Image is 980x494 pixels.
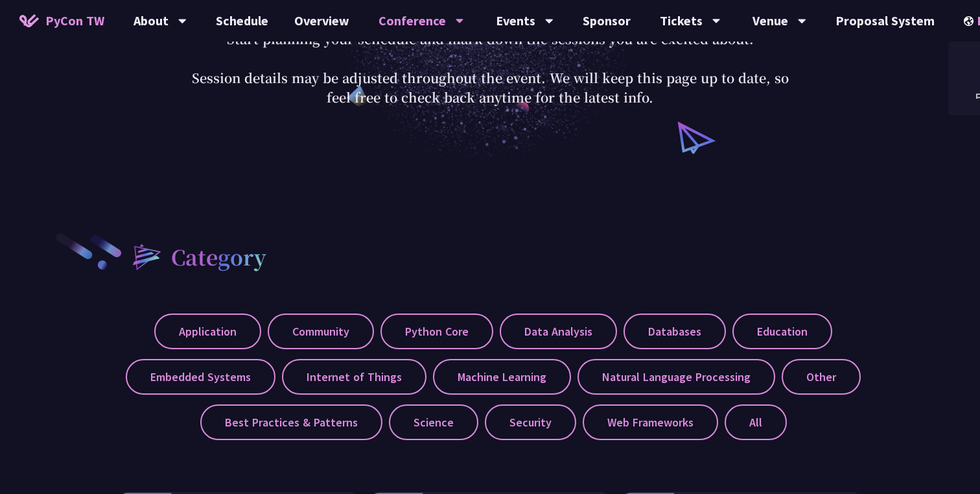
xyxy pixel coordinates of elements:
[964,16,977,26] img: Locale Icon
[19,14,39,27] img: Home icon of PyCon TW 2025
[577,359,775,395] label: Natural Language Processing
[154,314,261,349] label: Application
[583,404,718,440] label: Web Frameworks
[782,359,861,395] label: Other
[268,314,374,349] label: Community
[171,241,266,272] h2: Category
[732,314,832,349] label: Education
[433,359,571,395] label: Machine Learning
[119,232,171,281] img: heading-bullet
[45,11,104,31] span: PyCon TW
[500,314,617,349] label: Data Analysis
[485,404,576,440] label: Security
[200,404,382,440] label: Best Practices & Patterns
[282,359,426,395] label: Internet of Things
[389,404,478,440] label: Science
[380,314,493,349] label: Python Core
[725,404,787,440] label: All
[624,314,726,349] label: Databases
[126,359,275,395] label: Embedded Systems
[6,5,117,37] a: PyCon TW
